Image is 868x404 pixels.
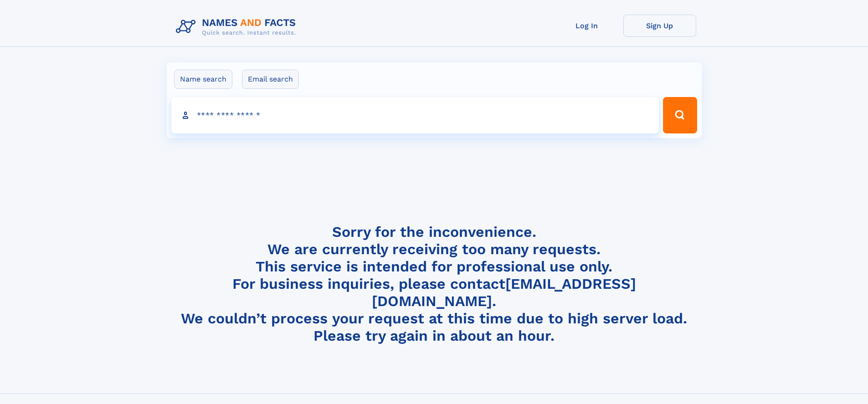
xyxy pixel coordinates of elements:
[174,70,232,89] label: Name search
[623,15,696,37] a: Sign Up
[372,275,636,310] a: [EMAIL_ADDRESS][DOMAIN_NAME]
[172,223,696,345] h4: Sorry for the inconvenience. We are currently receiving too many requests. This service is intend...
[663,97,697,133] button: Search Button
[242,70,299,89] label: Email search
[171,97,659,133] input: search input
[550,15,623,37] a: Log In
[172,15,303,39] img: Logo Names and Facts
